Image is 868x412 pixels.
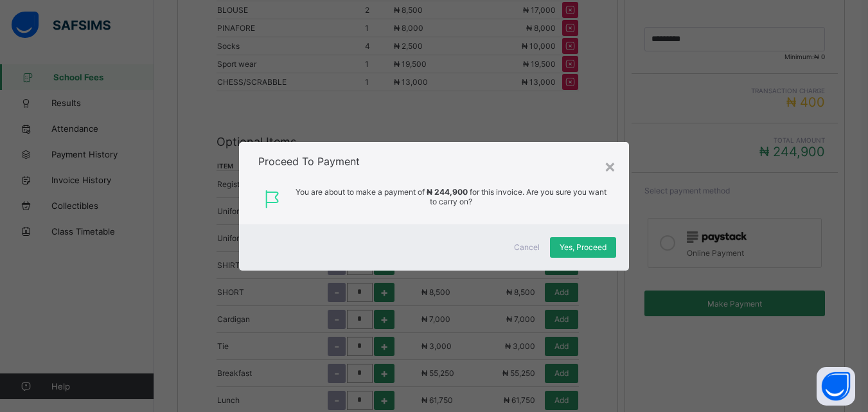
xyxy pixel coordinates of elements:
[604,155,616,177] div: ×
[817,367,855,406] button: Open asap
[560,242,607,252] span: Yes, Proceed
[427,187,468,197] span: ₦ 244,900
[514,242,540,252] span: Cancel
[258,155,360,168] span: Proceed To Payment
[292,187,610,211] span: You are about to make a payment of for this invoice. Are you sure you want to carry on?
